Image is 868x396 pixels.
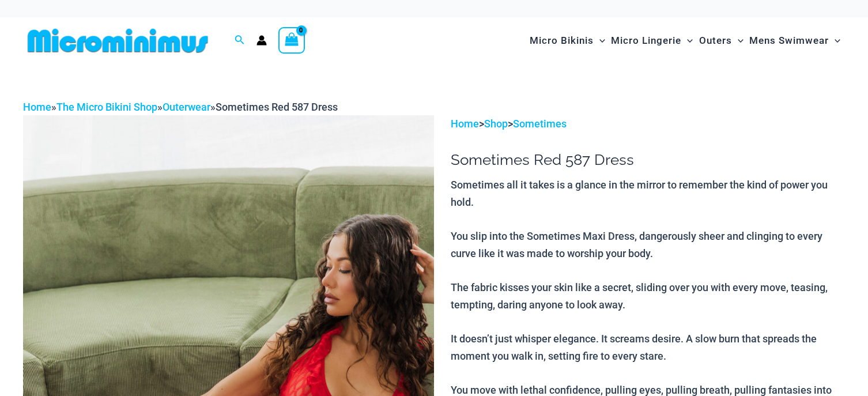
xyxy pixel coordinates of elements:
span: Micro Lingerie [611,26,681,55]
span: » » » [23,101,338,113]
span: Menu Toggle [829,26,840,55]
span: Menu Toggle [732,26,744,55]
nav: Site Navigation [525,21,845,60]
img: MM SHOP LOGO FLAT [23,28,213,54]
a: Sometimes [513,118,567,130]
a: Outerwear [163,101,210,113]
a: Account icon link [256,35,267,46]
a: The Micro Bikini Shop [56,101,157,113]
span: Menu Toggle [594,26,605,55]
span: Mens Swimwear [749,26,829,55]
a: OutersMenu ToggleMenu Toggle [696,23,746,58]
a: View Shopping Cart, empty [278,27,305,54]
a: Shop [484,118,508,130]
span: Menu Toggle [681,26,693,55]
span: Micro Bikinis [530,26,594,55]
a: Micro BikinisMenu ToggleMenu Toggle [527,23,608,58]
h1: Sometimes Red 587 Dress [451,151,845,169]
span: Sometimes Red 587 Dress [216,101,338,113]
span: Outers [699,26,732,55]
a: Home [23,101,51,113]
p: > > [451,115,845,133]
a: Micro LingerieMenu ToggleMenu Toggle [608,23,696,58]
a: Mens SwimwearMenu ToggleMenu Toggle [746,23,843,58]
a: Home [451,118,479,130]
a: Search icon link [235,33,245,48]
